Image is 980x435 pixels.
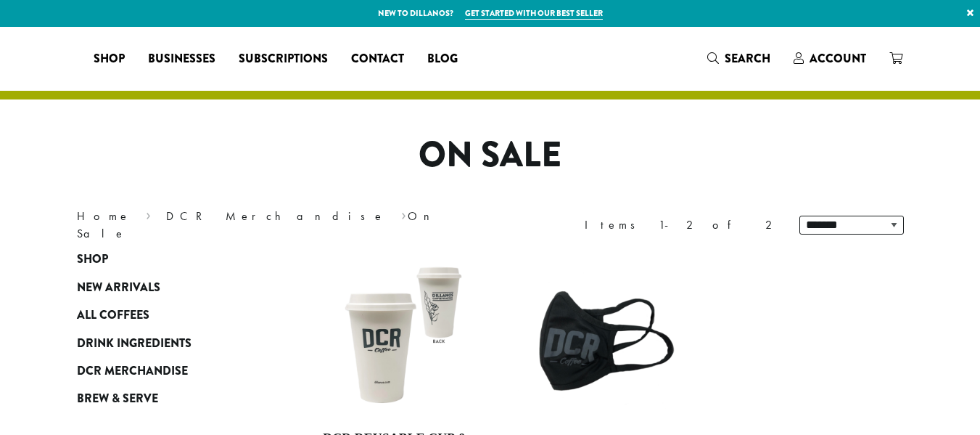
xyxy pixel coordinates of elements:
[77,362,188,381] span: DCR Merchandise
[77,390,158,408] span: Brew & Serve
[401,203,406,225] span: ›
[77,329,251,357] a: Drink Ingredients
[77,245,251,273] a: Shop
[725,50,770,67] span: Search
[146,203,151,225] span: ›
[77,279,160,297] span: New Arrivals
[585,216,778,234] div: Items 1-2 of 2
[427,50,458,68] span: Blog
[465,7,603,20] a: Get started with our best seller
[77,274,251,301] a: New Arrivals
[696,46,782,70] a: Search
[515,253,682,420] img: Mask_WhiteBackground-300x300.png
[77,208,131,224] a: Home
[166,208,385,224] a: DCR Merchandise
[77,357,251,385] a: DCR Merchandise
[77,306,149,325] span: All Coffees
[94,50,125,68] span: Shop
[351,50,404,68] span: Contact
[66,134,915,176] h1: On Sale
[77,208,469,243] nav: Breadcrumb
[77,301,251,329] a: All Coffees
[82,47,136,70] a: Shop
[77,385,251,412] a: Brew & Serve
[77,251,108,269] span: Shop
[312,253,479,420] img: LO1212.01.png
[77,335,192,353] span: Drink Ingredients
[148,50,215,68] span: Businesses
[239,50,328,68] span: Subscriptions
[810,50,866,67] span: Account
